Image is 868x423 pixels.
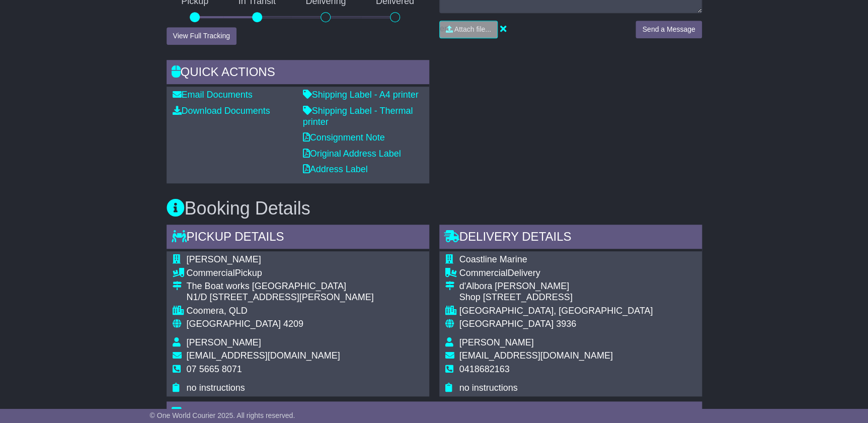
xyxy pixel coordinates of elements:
div: Pickup [187,268,374,279]
div: Shop [STREET_ADDRESS] [459,292,653,303]
span: [GEOGRAPHIC_DATA] [459,319,554,329]
a: Consignment Note [303,132,385,143]
span: [PERSON_NAME] [459,337,534,347]
span: [PERSON_NAME] [187,254,261,264]
span: [GEOGRAPHIC_DATA] [187,319,281,329]
span: © One World Courier 2025. All rights reserved. [150,411,295,419]
div: Delivery [459,268,653,279]
span: no instructions [459,383,518,393]
a: Shipping Label - A4 printer [303,90,419,100]
div: The Boat works [GEOGRAPHIC_DATA] [187,281,374,292]
a: Original Address Label [303,149,401,159]
span: no instructions [187,383,245,393]
a: Download Documents [173,106,270,116]
span: 4209 [283,319,303,329]
button: View Full Tracking [167,27,236,45]
div: Pickup Details [167,225,429,252]
div: [GEOGRAPHIC_DATA], [GEOGRAPHIC_DATA] [459,306,653,317]
button: Send a Message [636,21,701,38]
span: Coastline Marine [459,254,527,264]
div: N1/D [STREET_ADDRESS][PERSON_NAME] [187,292,374,303]
div: d'Albora [PERSON_NAME] [459,281,653,292]
span: 3936 [556,319,576,329]
span: Commercial [459,268,508,278]
span: 07 5665 8071 [187,364,242,374]
span: [EMAIL_ADDRESS][DOMAIN_NAME] [187,350,340,361]
a: Email Documents [173,90,253,100]
div: Quick Actions [167,60,429,87]
span: Commercial [187,268,235,278]
a: Address Label [303,164,368,174]
div: Coomera, QLD [187,306,374,317]
div: Delivery Details [439,225,702,252]
span: [EMAIL_ADDRESS][DOMAIN_NAME] [459,350,613,361]
a: Shipping Label - Thermal printer [303,106,413,127]
h3: Booking Details [167,198,702,219]
span: [PERSON_NAME] [187,337,261,347]
span: 0418682163 [459,364,510,374]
